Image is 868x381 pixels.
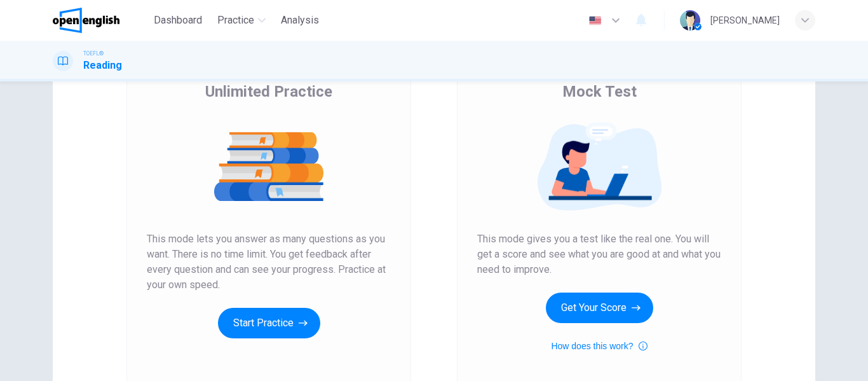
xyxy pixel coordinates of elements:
button: How does this work? [551,338,647,354]
img: OpenEnglish logo [53,8,119,33]
a: OpenEnglish logo [53,8,149,33]
button: Start Practice [218,308,320,338]
button: Analysis [276,9,324,32]
button: Dashboard [149,9,207,32]
span: Unlimited Practice [205,81,332,102]
span: Practice [217,13,254,28]
span: Analysis [281,13,319,28]
span: This mode gives you a test like the real one. You will get a score and see what you are good at a... [477,232,721,277]
span: This mode lets you answer as many questions as you want. There is no time limit. You get feedback... [147,232,391,293]
button: Get Your Score [546,293,653,323]
div: [PERSON_NAME] [710,13,780,28]
span: TOEFL® [83,49,104,58]
img: en [587,16,603,25]
h1: Reading [83,58,122,73]
img: Profile picture [680,10,700,31]
span: Mock Test [562,81,637,102]
button: Practice [212,9,271,32]
span: Dashboard [154,13,202,28]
